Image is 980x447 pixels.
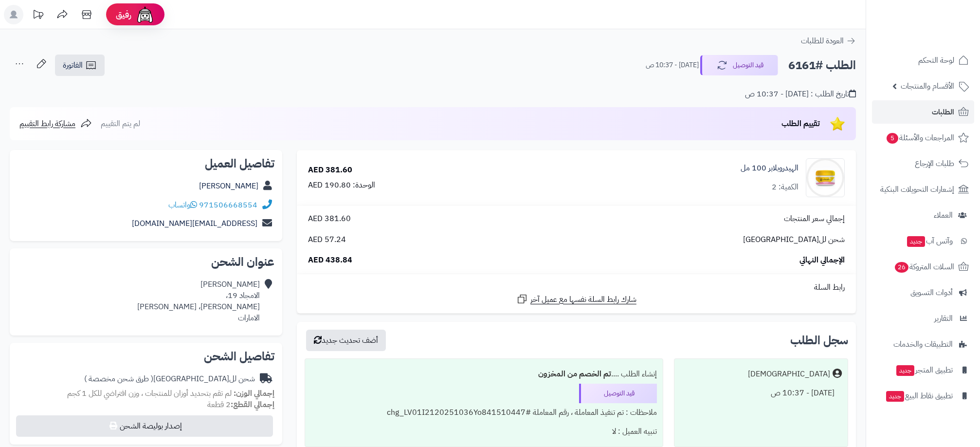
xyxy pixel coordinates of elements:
a: تطبيق نقاط البيعجديد [872,384,974,408]
a: الطلبات [872,100,974,124]
span: العودة للطلبات [801,35,844,47]
button: قيد التوصيل [700,55,778,75]
button: أضف تحديث جديد [306,330,386,351]
div: الوحدة: 190.80 AED [308,180,375,191]
a: 971506668554 [199,199,257,211]
a: التقارير [872,307,974,330]
strong: إجمالي القطع: [231,399,274,410]
span: طلبات الإرجاع [915,157,954,170]
span: 26 [895,262,909,273]
span: شارك رابط السلة نفسها مع عميل آخر [530,294,636,305]
div: [DEMOGRAPHIC_DATA] [748,369,830,380]
span: 438.84 AED [308,255,352,266]
span: تقييم الطلب [781,118,820,130]
a: واتساب [168,199,197,211]
button: إصدار بوليصة الشحن [16,415,273,437]
span: إشعارات التحويلات البنكية [880,183,954,196]
img: logo-2.png [914,23,971,43]
a: مشاركة رابط التقييم [19,118,92,130]
span: الطلبات [932,105,954,119]
div: [PERSON_NAME] الامجاد 19، [PERSON_NAME]، [PERSON_NAME] الامارات [137,279,260,323]
a: شارك رابط السلة نفسها مع عميل آخر [516,293,636,305]
span: المراجعات والأسئلة [886,131,954,145]
h2: عنوان الشحن [18,256,274,268]
span: العملاء [934,208,953,222]
div: شحن لل[GEOGRAPHIC_DATA] [84,373,255,385]
b: تم الخصم من المخزون [538,368,611,380]
span: 381.60 AED [308,213,351,224]
a: [PERSON_NAME] [199,180,258,192]
span: لم تقم بتحديد أوزان للمنتجات ، وزن افتراضي للكل 1 كجم [67,388,232,399]
strong: إجمالي الوزن: [234,388,274,399]
div: قيد التوصيل [579,384,657,403]
h2: الطلب #6161 [788,56,856,75]
span: رفيق [116,9,131,20]
img: ai-face.png [135,5,155,24]
span: تطبيق المتجر [895,363,953,377]
a: الهيدروبلابر 100 مل [741,163,799,174]
a: المراجعات والأسئلة5 [872,126,974,149]
span: مشاركة رابط التقييم [19,118,75,130]
span: أدوات التسويق [910,286,953,299]
span: التطبيقات والخدمات [893,337,953,351]
a: [EMAIL_ADDRESS][DOMAIN_NAME] [132,218,257,229]
div: 381.60 AED [308,165,352,176]
span: السلات المتروكة [894,260,954,274]
div: تاريخ الطلب : [DATE] - 10:37 ص [745,89,856,100]
img: 1739576658-cm5o7h3k200cz01n3d88igawy_HYDROBALAPER_w-90x90.jpg [806,158,844,197]
div: رابط السلة [301,282,852,293]
a: العودة للطلبات [801,35,856,47]
span: ( طرق شحن مخصصة ) [84,373,153,385]
a: العملاء [872,204,974,227]
a: التطبيقات والخدمات [872,333,974,356]
div: الكمية: 2 [772,182,799,193]
span: الفاتورة [63,59,83,71]
a: تحديثات المنصة [26,5,50,27]
span: جديد [896,365,914,376]
div: تنبيه العميل : لا [311,422,657,441]
span: 5 [887,133,898,144]
small: [DATE] - 10:37 ص [646,60,699,70]
a: إشعارات التحويلات البنكية [872,178,974,201]
span: الإجمالي النهائي [799,255,845,266]
h2: تفاصيل العميل [18,158,274,169]
a: لوحة التحكم [872,49,974,72]
span: جديد [886,391,904,402]
h3: سجل الطلب [790,335,848,346]
span: إجمالي سعر المنتجات [784,213,845,224]
span: جديد [907,236,925,247]
span: شحن لل[GEOGRAPHIC_DATA] [743,234,845,245]
span: التقارير [934,312,953,325]
a: الفاتورة [55,55,105,76]
span: لم يتم التقييم [101,118,140,130]
a: وآتس آبجديد [872,229,974,253]
span: تطبيق نقاط البيع [885,389,953,403]
a: طلبات الإرجاع [872,152,974,175]
a: أدوات التسويق [872,281,974,304]
h2: تفاصيل الشحن [18,351,274,362]
div: إنشاء الطلب .... [311,365,657,384]
a: السلات المتروكة26 [872,255,974,279]
span: الأقسام والمنتجات [901,79,954,93]
span: لوحة التحكم [918,54,954,67]
span: وآتس آب [906,234,953,248]
div: ملاحظات : تم تنفيذ المعاملة ، رقم المعاملة #chg_LV01I2120251036Yo841510447 [311,403,657,422]
small: 2 قطعة [207,399,274,410]
a: تطبيق المتجرجديد [872,358,974,382]
div: [DATE] - 10:37 ص [680,384,842,403]
span: 57.24 AED [308,234,346,245]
